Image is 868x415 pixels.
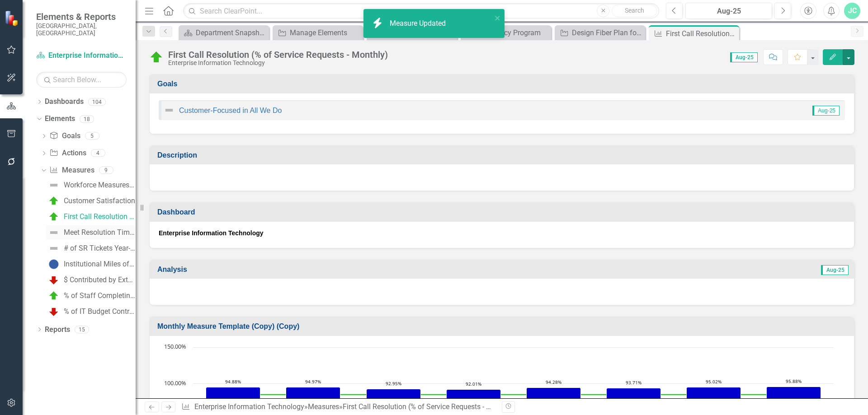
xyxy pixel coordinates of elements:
h3: Description [157,151,849,159]
span: Search [625,7,644,14]
a: $ Contributed by External Entities [46,273,136,287]
div: 9 [99,166,113,174]
div: AI Literacy Program [478,27,549,38]
small: [GEOGRAPHIC_DATA], [GEOGRAPHIC_DATA] [36,22,127,37]
h3: Monthly Measure Template (Copy) (Copy) [157,322,849,331]
text: 94.28% [546,379,561,385]
img: On Target [48,196,59,206]
img: Below Plan [48,275,59,285]
a: Dashboards [45,97,84,107]
a: First Call Resolution (% of Service Requests - Monthly) [46,210,136,224]
img: On Target [48,290,59,301]
a: # of SR Tickets Year-To-Date [46,241,136,256]
img: On Target [149,50,164,65]
div: Design Fiber Plan for Downtown [GEOGRAPHIC_DATA] Fiber Redundancy [572,27,643,38]
a: Actions [49,148,86,159]
div: # of SR Tickets Year-To-Date [64,244,136,252]
a: Workforce Measures - EIT [46,178,136,192]
a: Measures [308,402,339,411]
div: Institutional Miles of Fiber County Owned [64,260,136,268]
text: 93.71% [626,379,642,386]
img: Not Defined [164,105,175,116]
div: Meet Resolution Times of Service Levels (SLAs) [64,228,136,237]
a: Measures [49,165,94,176]
span: Aug-25 [730,52,758,62]
strong: Enterprise Information Technology [159,229,264,237]
a: % of Staff Completing Job Related Training [46,289,136,303]
a: Reports [45,325,70,335]
a: Enterprise Information Technology [194,402,304,411]
a: Customer-Focused in All We Do [179,107,282,114]
div: First Call Resolution (% of Service Requests - Monthly) [168,50,388,60]
button: JC [844,3,860,19]
div: Aug-25 [689,6,769,17]
div: First Call Resolution (% of Service Requests - Monthly) [343,402,515,411]
div: $ Contributed by External Entities [64,276,136,284]
div: % of Staff Completing Job Related Training [64,292,136,300]
img: Not Defined [48,243,59,254]
a: Meet Resolution Times of Service Levels (SLAs) [46,225,136,240]
img: Below Plan [48,306,59,317]
div: % of IT Budget Contributed by External Entities [64,308,136,316]
div: 18 [80,115,94,123]
div: » » [181,402,495,412]
div: Customer Satisfaction [64,197,135,205]
a: Design Fiber Plan for Downtown [GEOGRAPHIC_DATA] Fiber Redundancy [557,27,643,38]
span: Aug-25 [812,106,840,116]
div: Department Snapshot [196,27,267,38]
a: Elements [45,114,75,124]
a: Goals [49,131,80,141]
a: Customer Satisfaction [46,194,135,208]
div: 104 [88,98,106,106]
a: Institutional Miles of Fiber County Owned [46,257,136,271]
div: Measure Updated [390,19,448,29]
text: 150.00% [164,342,186,350]
a: % of IT Budget Contributed by External Entities [46,304,136,319]
img: On Target [48,211,59,222]
div: First Call Resolution (% of Service Requests - Monthly) [64,213,136,221]
input: Search Below... [36,72,127,88]
button: Search [612,5,657,17]
img: Not Defined [48,227,59,238]
h3: Goals [157,80,849,88]
img: Not Defined [48,180,59,191]
a: Department Snapshot [181,27,267,38]
text: 95.88% [786,378,802,384]
h3: Analysis [157,266,511,274]
div: Enterprise Information Technology [168,60,388,66]
text: 94.88% [225,378,241,385]
h3: Dashboard [157,208,849,216]
button: close [495,13,501,23]
img: ClearPoint Strategy [5,10,20,26]
span: Elements & Reports [36,11,127,22]
a: Enterprise Information Technology [36,51,127,61]
text: 92.01% [466,381,481,387]
img: No Target Set [48,259,59,270]
a: Manage Elements [275,27,361,38]
div: Manage Elements [290,27,361,38]
input: Search ClearPoint... [183,3,659,19]
div: First Call Resolution (% of Service Requests - Monthly) [666,28,737,39]
text: 95.02% [706,378,722,385]
div: 5 [85,132,99,140]
text: 94.97% [305,378,321,385]
text: 92.95% [386,380,401,387]
text: 100.00% [164,379,186,387]
div: Workforce Measures - EIT [64,181,136,189]
div: 4 [91,149,105,157]
div: 15 [75,326,89,333]
span: Aug-25 [821,265,849,275]
button: Aug-25 [685,3,772,19]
